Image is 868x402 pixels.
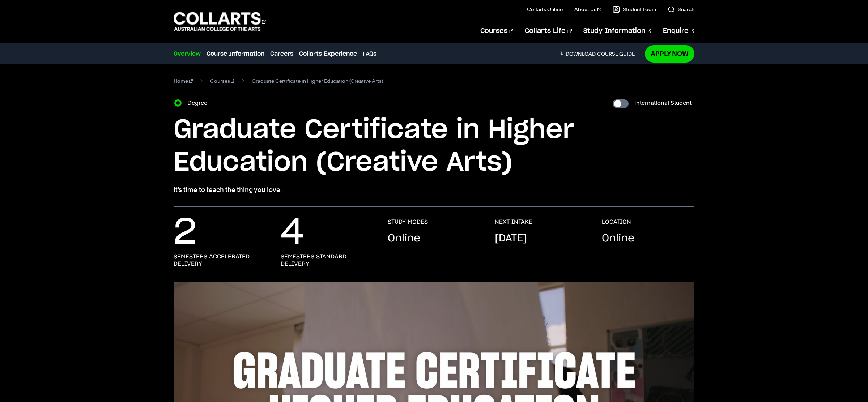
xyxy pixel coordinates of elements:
a: FAQs [363,50,376,58]
a: Collarts Life [525,19,571,43]
a: Courses [480,19,513,43]
a: Student Login [613,6,656,13]
a: Home [174,76,193,86]
div: Go to homepage [174,11,266,32]
p: [DATE] [495,231,527,246]
a: Enquire [663,19,694,43]
a: Study Information [583,19,651,43]
p: Online [602,231,634,246]
h3: NEXT INTAKE [495,218,532,226]
a: Courses [210,76,235,86]
p: Online [388,231,420,246]
label: International Student [634,98,692,108]
a: Careers [270,50,293,58]
h3: semesters standard delivery [281,253,373,268]
p: 2 [174,218,197,247]
p: It’s time to teach the thing you love. [174,185,694,195]
h3: semesters accelerated delivery [174,253,266,268]
h3: LOCATION [602,218,631,226]
a: Overview [174,50,201,58]
h1: Graduate Certificate in Higher Education (Creative Arts) [174,114,694,179]
p: 4 [281,218,304,247]
span: Download [566,51,596,57]
label: Degree [187,98,212,108]
a: DownloadCourse Guide [559,51,641,57]
a: About Us [574,6,601,13]
span: Graduate Certificate in Higher Education (Creative Arts) [252,76,383,86]
h3: STUDY MODES [388,218,428,226]
a: Collarts Online [527,6,563,13]
a: Search [668,6,694,13]
a: Apply Now [645,45,694,62]
a: Collarts Experience [299,50,357,58]
a: Course Information [207,50,264,58]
